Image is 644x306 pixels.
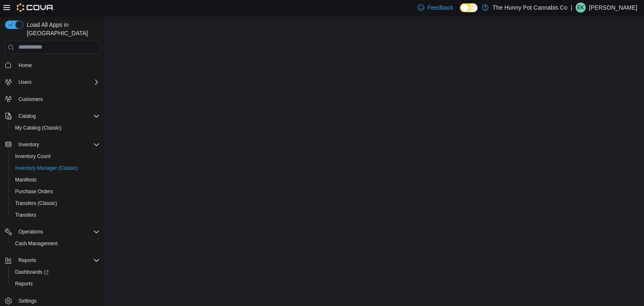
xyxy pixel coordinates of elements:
span: Purchase Orders [15,188,53,195]
button: Home [2,59,103,71]
span: Manifests [12,175,100,185]
a: Dashboards [12,267,52,277]
a: Inventory Count [12,151,54,161]
img: Cova [17,3,54,12]
p: The Hunny Pot Cannabis Co [493,3,567,13]
button: Catalog [2,110,103,122]
span: Feedback [428,3,453,12]
button: My Catalog (Classic) [8,122,103,134]
span: Dashboards [12,267,100,277]
span: Settings [15,296,100,306]
span: Inventory [15,140,100,150]
span: Inventory Count [12,151,100,161]
button: Operations [15,227,47,237]
span: Users [15,77,100,87]
a: Inventory Manager (Classic) [12,163,81,173]
button: Transfers [8,209,103,221]
span: Manifests [15,176,36,183]
button: Reports [8,278,103,290]
span: My Catalog (Classic) [12,123,100,133]
span: Purchase Orders [12,187,100,197]
button: Cash Management [8,238,103,249]
span: Reports [18,257,36,264]
a: Transfers (Classic) [12,198,60,208]
a: Transfers [12,210,39,220]
input: Dark Mode [460,3,478,12]
span: Operations [18,228,43,235]
button: Inventory [2,139,103,150]
span: Customers [18,96,43,103]
span: Load All Apps in [GEOGRAPHIC_DATA] [23,21,100,37]
button: Operations [2,226,103,238]
a: Customers [15,94,46,104]
a: Purchase Orders [12,187,57,197]
a: Home [15,60,35,70]
button: Purchase Orders [8,186,103,197]
button: Manifests [8,174,103,186]
span: Transfers [12,210,100,220]
span: Settings [18,298,36,304]
span: Dashboards [15,269,49,275]
span: Home [18,62,32,69]
button: Users [2,76,103,88]
span: Transfers (Classic) [15,200,57,207]
a: Manifests [12,175,40,185]
span: Inventory Manager (Classic) [12,163,100,173]
span: Catalog [15,111,100,121]
a: My Catalog (Classic) [12,123,65,133]
button: Reports [15,255,39,265]
span: Reports [15,255,100,265]
span: Reports [12,279,100,289]
span: Inventory [18,141,39,148]
button: Inventory Count [8,150,103,162]
span: Reports [15,280,33,287]
p: | [571,3,572,13]
span: Customers [15,94,100,104]
a: Cash Management [12,239,61,249]
span: Cash Management [12,239,100,249]
span: Home [15,60,100,70]
span: Operations [15,227,100,237]
span: Transfers [15,212,36,218]
a: Settings [15,296,40,306]
span: Inventory Count [15,153,51,160]
button: Inventory [15,140,42,150]
span: Catalog [18,113,36,119]
a: Reports [12,279,36,289]
span: Users [18,79,31,86]
div: Elizabeth Kettlehut [576,3,586,13]
span: My Catalog (Classic) [15,124,62,131]
span: Inventory Manager (Classic) [15,165,78,171]
span: Cash Management [15,240,57,247]
button: Reports [2,254,103,266]
span: EK [577,3,584,13]
button: Users [15,77,35,87]
button: Transfers (Classic) [8,197,103,209]
p: [PERSON_NAME] [589,3,637,13]
a: Dashboards [8,266,103,278]
button: Inventory Manager (Classic) [8,162,103,174]
span: Transfers (Classic) [12,198,100,208]
button: Catalog [15,111,39,121]
button: Customers [2,93,103,105]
